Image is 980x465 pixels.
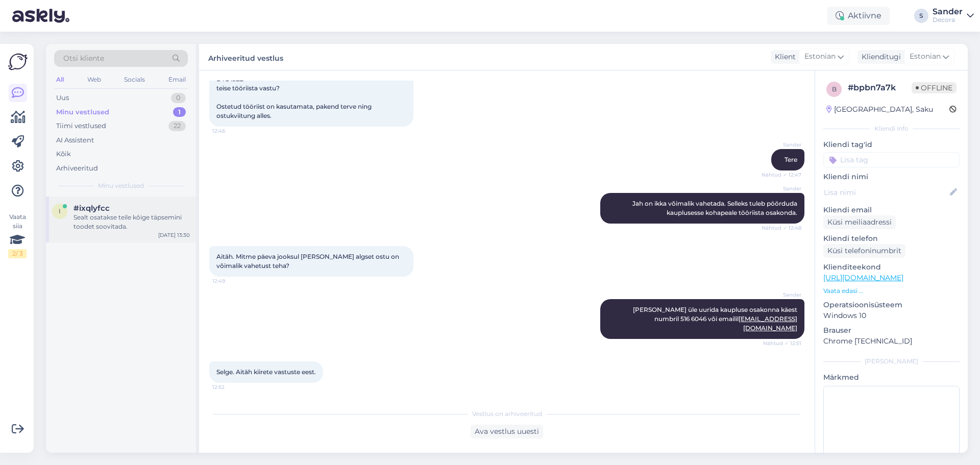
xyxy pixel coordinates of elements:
[832,85,837,93] span: b
[122,73,147,86] div: Socials
[56,163,98,174] div: Arhiveeritud
[914,9,928,23] div: S
[826,104,933,115] div: [GEOGRAPHIC_DATA], Saku
[168,121,186,131] div: 22
[823,325,960,336] p: Brauser
[823,205,960,215] p: Kliendi email
[59,207,61,215] span: i
[771,52,796,62] div: Klient
[173,107,186,117] div: 1
[762,224,801,232] span: Nähtud ✓ 12:48
[823,215,896,229] div: Küsi meiliaadressi
[56,135,94,145] div: AI Assistent
[848,82,912,94] div: # bpbn7a7k
[633,306,799,332] span: [PERSON_NAME] üle uurida kaupluse osakonna käest numbril 516 6046 või emailil
[912,82,957,93] span: Offline
[632,200,799,216] span: Jah on ikka võimalik vahetada. Selleks tuleb pöörduda kauplusesse kohapeale tööriista osakonda.
[823,310,960,321] p: Windows 10
[933,16,963,24] div: Decora
[212,127,251,135] span: 12:46
[823,139,960,150] p: Kliendi tag'id
[763,185,801,192] span: Sander
[739,315,797,332] a: [EMAIL_ADDRESS][DOMAIN_NAME]
[763,291,801,299] span: Sander
[762,171,801,179] span: Nähtud ✓ 12:47
[98,181,144,190] span: Minu vestlused
[910,51,941,62] span: Estonian
[8,249,27,258] div: 2 / 3
[158,231,190,239] div: [DATE] 13:30
[804,51,836,62] span: Estonian
[212,383,251,391] span: 12:52
[824,187,948,198] input: Lisa nimi
[823,372,960,383] p: Märkmed
[823,262,960,273] p: Klienditeekond
[827,7,890,25] div: Aktiivne
[63,53,104,64] span: Otsi kliente
[56,121,106,131] div: Tiimi vestlused
[56,107,109,117] div: Minu vestlused
[166,73,188,86] div: Email
[73,213,190,231] div: Sealt osatakse teile kõige täpsemini toodet soovitada.
[823,152,960,167] input: Lisa tag
[823,300,960,310] p: Operatsioonisüsteem
[8,212,27,258] div: Vaata siia
[472,409,542,419] span: Vestlus on arhiveeritud
[54,73,66,86] div: All
[216,253,401,270] span: Aitäh. Mitme päeva jooksul [PERSON_NAME] algset ostu on võimalik vahetust teha?
[823,233,960,244] p: Kliendi telefon
[933,8,974,24] a: SanderDecora
[56,93,69,103] div: Uus
[85,73,103,86] div: Web
[471,425,543,438] div: Ava vestlus uuesti
[56,149,71,159] div: Kõik
[785,156,797,163] span: Tere
[763,339,801,347] span: Nähtud ✓ 12:51
[212,277,251,285] span: 12:49
[933,8,963,16] div: Sander
[823,172,960,182] p: Kliendi nimi
[8,52,28,71] img: Askly Logo
[763,141,801,149] span: Sander
[823,336,960,347] p: Chrome [TECHNICAL_ID]
[823,244,905,258] div: Küsi telefoninumbrit
[823,357,960,366] div: [PERSON_NAME]
[208,50,283,64] label: Arhiveeritud vestlus
[823,124,960,133] div: Kliendi info
[823,286,960,296] p: Vaata edasi ...
[73,204,110,213] span: #ixqlyfcc
[171,93,186,103] div: 0
[857,52,901,62] div: Klienditugi
[216,368,316,376] span: Selge. Aitäh kiirete vastuste eest.
[823,273,903,282] a: [URL][DOMAIN_NAME]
